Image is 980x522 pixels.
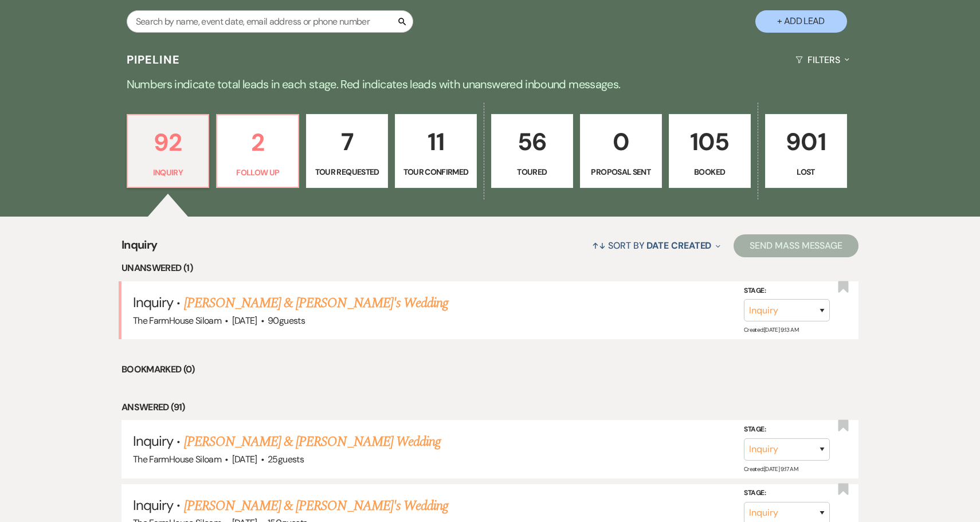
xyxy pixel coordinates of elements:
button: Send Mass Message [734,234,859,257]
span: Date Created [646,240,711,252]
label: Stage: [744,284,830,297]
input: Search by name, event date, email address or phone number [127,10,413,33]
a: 901Lost [765,114,847,189]
p: Lost [773,166,840,178]
span: Created: [DATE] 9:13 AM [744,326,798,333]
span: Inquiry [133,293,173,311]
p: Tour Confirmed [402,166,469,178]
span: Inquiry [133,432,173,450]
a: 11Tour Confirmed [395,114,477,189]
button: Sort By Date Created [587,230,725,261]
p: 92 [135,123,202,162]
p: Toured [499,166,566,178]
label: Stage: [744,423,830,436]
p: 7 [313,123,381,161]
a: [PERSON_NAME] & [PERSON_NAME] Wedding [184,431,441,452]
a: 56Toured [491,114,573,189]
span: Inquiry [133,496,173,514]
a: 105Booked [669,114,751,189]
label: Stage: [744,487,830,500]
a: 7Tour Requested [306,114,388,189]
p: 901 [773,123,840,161]
span: [DATE] [232,315,257,327]
p: Booked [676,166,743,178]
span: Created: [DATE] 9:17 AM [744,465,798,472]
a: [PERSON_NAME] & [PERSON_NAME]'s Wedding [184,293,449,313]
p: Proposal Sent [587,166,654,178]
li: Answered (91) [121,400,859,415]
a: [PERSON_NAME] & [PERSON_NAME]'s Wedding [184,496,449,516]
span: Inquiry [121,236,158,261]
a: 2Follow Up [216,114,299,189]
li: Unanswered (1) [121,261,859,276]
span: 90 guests [268,315,305,327]
a: 0Proposal Sent [580,114,662,189]
span: The FarmHouse Siloam [133,453,221,465]
button: Filters [791,45,853,75]
span: ↑↓ [592,240,606,252]
button: + Add Lead [755,10,847,33]
p: 2 [224,123,291,162]
p: 56 [499,123,566,161]
p: Follow Up [224,166,291,179]
p: Numbers indicate total leads in each stage. Red indicates leads with unanswered inbound messages. [77,75,903,93]
p: 11 [402,123,469,161]
a: 92Inquiry [127,114,210,189]
li: Bookmarked (0) [121,362,859,377]
span: The FarmHouse Siloam [133,315,221,327]
span: [DATE] [232,453,257,465]
p: Tour Requested [313,166,381,178]
span: 25 guests [268,453,304,465]
p: 105 [676,123,743,161]
p: Inquiry [135,166,202,179]
p: 0 [587,123,654,161]
h3: Pipeline [127,52,181,68]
